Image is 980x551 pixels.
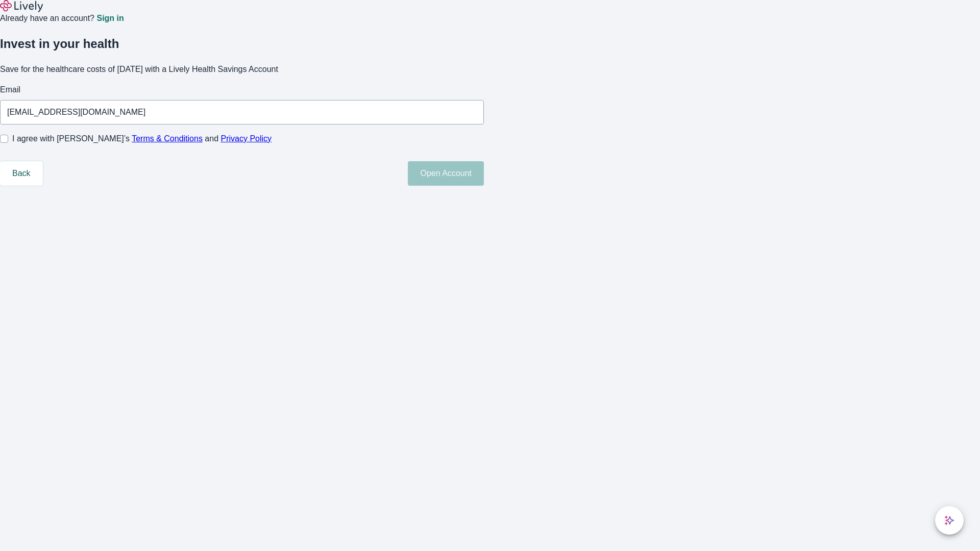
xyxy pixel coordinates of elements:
a: Sign in [96,14,124,22]
a: Terms & Conditions [132,134,203,143]
span: I agree with [PERSON_NAME]’s and [12,133,272,145]
a: Privacy Policy [221,134,272,143]
svg: Lively AI Assistant [944,515,954,525]
button: chat [935,506,964,535]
